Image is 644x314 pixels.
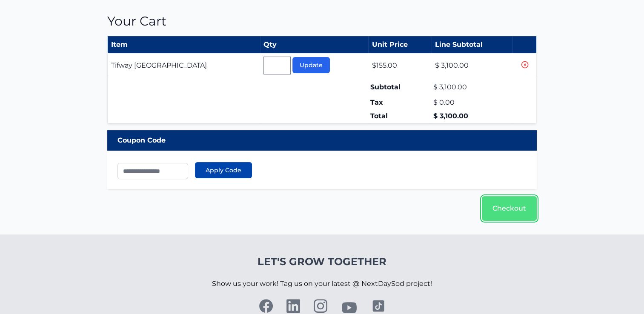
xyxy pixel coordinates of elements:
h1: Your Cart [107,14,537,29]
td: $ 0.00 [432,96,512,109]
th: Line Subtotal [432,36,512,54]
a: Checkout [482,196,537,221]
h4: Let's Grow Together [212,255,432,268]
th: Item [108,36,260,54]
button: Apply Code [195,162,252,178]
td: Tifway [GEOGRAPHIC_DATA] [108,53,260,78]
td: Total [368,109,431,123]
td: $ 3,100.00 [432,78,512,96]
th: Qty [260,36,369,54]
button: Update [292,57,330,73]
td: $155.00 [368,53,431,78]
span: Apply Code [206,166,241,174]
td: $ 3,100.00 [432,53,512,78]
th: Unit Price [368,36,431,54]
div: Coupon Code [107,130,537,151]
td: $ 3,100.00 [432,109,512,123]
p: Show us your work! Tag us on your latest @ NextDaySod project! [212,268,432,299]
td: Tax [368,96,431,109]
td: Subtotal [368,78,431,96]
